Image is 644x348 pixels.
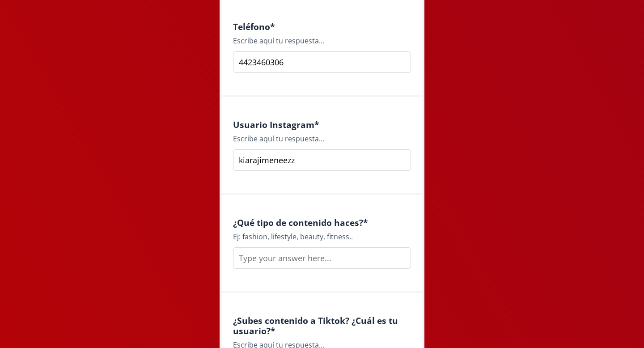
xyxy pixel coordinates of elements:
div: Ej: fashion, lifestyle, beauty, fitness.. [233,231,411,242]
input: Type your answer here... [233,51,411,73]
div: Escribe aquí tu respuesta... [233,35,411,46]
div: Escribe aquí tu respuesta... [233,133,411,144]
input: Type your answer here... [233,247,411,269]
input: Type your answer here... [233,149,411,171]
h4: ¿Qué tipo de contenido haces? * [233,217,411,228]
h4: Teléfono * [233,21,411,32]
h4: ¿Subes contenido a Tiktok? ¿Cuál es tu usuario? * [233,315,411,336]
h4: Usuario Instagram * [233,119,411,130]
